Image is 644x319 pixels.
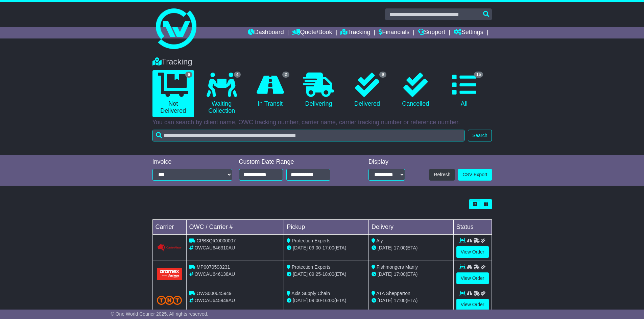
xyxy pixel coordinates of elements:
[152,158,232,166] div: Invoice
[377,264,418,270] span: Fishmongers Manly
[282,72,289,78] span: 2
[298,70,339,110] a: Delivering
[376,291,410,296] span: ATA Shepparton
[379,27,409,38] a: Financials
[368,220,453,235] td: Delivery
[287,244,366,251] div: - (ETA)
[394,271,406,277] span: 17:00
[394,245,406,250] span: 17:00
[111,311,209,317] span: © One World Courier 2025. All rights reserved.
[194,245,235,250] span: OWCAU646310AU
[379,72,386,78] span: 9
[395,70,436,110] a: Cancelled
[368,158,405,166] div: Display
[378,298,392,303] span: [DATE]
[287,297,366,304] div: - (ETA)
[453,220,492,235] td: Status
[239,158,348,166] div: Custom Date Range
[292,27,332,38] a: Quote/Book
[458,169,492,181] a: CSV Export
[186,220,284,235] td: OWC / Carrier #
[284,220,369,235] td: Pickup
[456,246,489,258] a: View Order
[196,238,236,243] span: CPB8QIC0000007
[234,72,241,78] span: 4
[456,299,489,311] a: View Order
[152,220,186,235] td: Carrier
[293,245,308,250] span: [DATE]
[293,271,308,277] span: [DATE]
[429,169,455,181] button: Refresh
[323,271,334,277] span: 18:00
[157,296,182,305] img: TNT_Domestic.png
[372,271,451,278] div: (ETA)
[418,27,445,38] a: Support
[201,70,242,117] a: 4 Waiting Collection
[376,238,383,243] span: Aly
[196,264,230,270] span: MP0070598231
[456,272,489,284] a: View Order
[323,298,334,303] span: 16:00
[468,130,492,141] button: Search
[196,291,232,296] span: OWS000645949
[372,244,451,251] div: (ETA)
[194,271,235,277] span: OWCAU646138AU
[323,245,334,250] span: 17:00
[293,298,308,303] span: [DATE]
[340,27,370,38] a: Tracking
[194,298,235,303] span: OWCAU645949AU
[372,297,451,304] div: (ETA)
[346,70,388,110] a: 9 Delivered
[309,245,321,250] span: 09:00
[292,264,330,270] span: Protection Experts
[287,271,366,278] div: - (ETA)
[394,298,406,303] span: 17:00
[248,27,284,38] a: Dashboard
[309,298,321,303] span: 09:00
[157,244,182,252] img: GetCarrierServiceLogo
[378,271,392,277] span: [DATE]
[443,70,485,110] a: 15 All
[474,72,483,78] span: 15
[454,27,483,38] a: Settings
[292,238,330,243] span: Protection Experts
[249,70,291,110] a: 2 In Transit
[309,271,321,277] span: 09:25
[185,72,192,78] span: 6
[291,291,330,296] span: Axis Supply Chain
[149,57,495,67] div: Tracking
[152,119,492,126] p: You can search by client name, OWC tracking number, carrier name, carrier tracking number or refe...
[378,245,392,250] span: [DATE]
[152,70,194,117] a: 6 Not Delivered
[157,268,182,280] img: Aramex.png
